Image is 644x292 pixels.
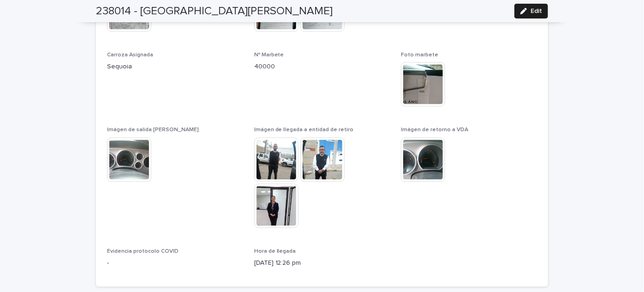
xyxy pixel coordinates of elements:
span: Imágen de llegada a entidad de retiro [254,128,354,133]
p: Sequoia [107,62,243,72]
span: Imágen de retorno a VDA [401,128,468,133]
span: Carroza Asignada [107,53,153,58]
h2: 238014 - [GEOGRAPHIC_DATA][PERSON_NAME] [96,5,333,18]
p: [DATE] 12:26 pm [254,259,390,268]
span: Hora de llegada [254,249,296,255]
p: 40000 [254,62,390,72]
span: Edit [531,8,542,14]
button: Edit [514,4,548,18]
span: Foto marbete [401,53,438,58]
span: Nº Marbete [254,53,284,58]
p: - [107,259,243,268]
span: Imágen de salida [PERSON_NAME] [107,128,199,133]
span: Evidencia protocolo COVID [107,249,179,255]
